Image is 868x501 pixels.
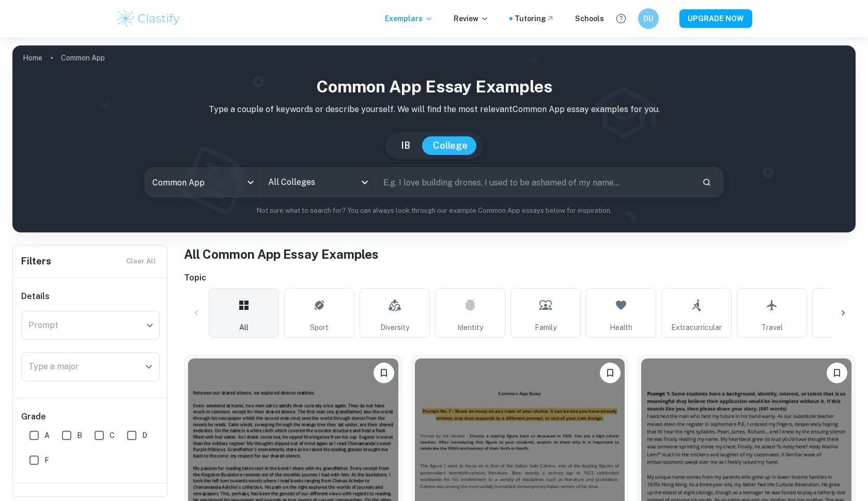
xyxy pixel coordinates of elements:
[44,430,50,441] span: A
[21,206,847,216] p: Not sure what to search for? You can always look through our example Common App essays below for ...
[391,136,421,155] button: IB
[830,322,865,333] span: Friendship
[600,363,621,383] button: Bookmark
[827,363,847,383] button: Bookmark
[142,430,147,441] span: D
[610,322,632,333] span: Health
[21,103,847,116] p: Type a couple of keywords or describe yourself. We will find the most relevant Common App essay e...
[44,455,49,466] span: F
[454,13,489,24] p: Review
[110,430,115,441] span: C
[21,254,51,269] h6: Filters
[310,322,329,333] span: Sport
[643,13,655,24] h6: DU
[679,9,752,28] button: UPGRADE NOW
[239,322,249,333] span: All
[457,322,483,333] span: Identity
[77,430,82,441] span: B
[21,411,160,423] h6: Grade
[21,74,847,99] h1: Common App Essay Examples
[638,8,659,29] button: DU
[374,363,394,383] button: Bookmark
[575,13,604,24] a: Schools
[145,168,260,197] div: Common App
[385,13,433,24] p: Exemplars
[380,322,409,333] span: Diversity
[21,290,160,303] h6: Details
[184,272,856,284] h6: Topic
[698,174,716,191] button: Search
[376,168,694,197] input: E.g. I love building drones, I used to be ashamed of my name...
[142,359,156,374] button: Open
[116,8,181,29] img: Clastify logo
[671,322,722,333] span: Extracurricular
[358,175,372,190] button: Open
[612,10,630,27] button: Help and Feedback
[184,245,856,263] h1: All Common App Essay Examples
[423,136,478,155] button: College
[761,322,783,333] span: Travel
[535,322,556,333] span: Family
[515,13,554,24] a: Tutoring
[12,45,856,232] img: profile cover
[23,51,42,65] a: Home
[61,52,105,64] p: Common App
